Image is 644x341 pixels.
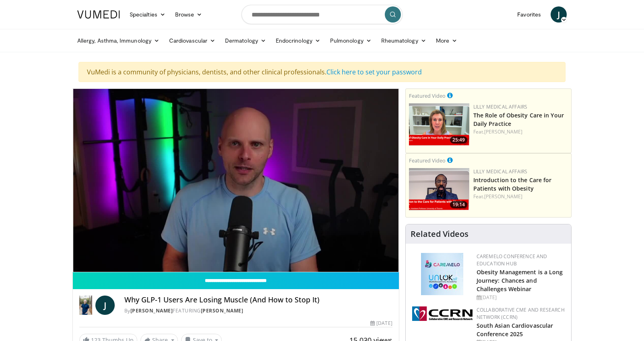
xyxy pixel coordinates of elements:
[473,103,528,110] a: Lilly Medical Affairs
[201,307,244,314] a: [PERSON_NAME]
[409,103,469,146] a: 25:49
[484,193,522,200] a: [PERSON_NAME]
[370,320,392,327] div: [DATE]
[164,33,220,49] a: Cardiovascular
[325,33,376,49] a: Pulmonology
[326,68,422,76] a: Click here to set your password
[484,128,522,135] a: [PERSON_NAME]
[411,229,469,239] h4: Related Videos
[170,6,207,23] a: Browse
[450,136,467,144] span: 25:49
[124,296,392,304] h4: Why GLP-1 Users Are Losing Muscle (And How to Stop It)
[409,103,469,146] img: e1208b6b-349f-4914-9dd7-f97803bdbf1d.png.150x105_q85_crop-smart_upscale.png
[95,296,115,315] a: J
[551,6,567,23] a: J
[450,201,467,208] span: 19:14
[473,176,552,192] a: Introduction to the Care for Patients with Obesity
[512,6,546,23] a: Favorites
[73,89,399,272] video-js: Video Player
[125,6,170,23] a: Specialties
[409,168,469,210] img: acc2e291-ced4-4dd5-b17b-d06994da28f3.png.150x105_q85_crop-smart_upscale.png
[72,33,164,49] a: Allergy, Asthma, Immunology
[421,253,463,295] img: 45df64a9-a6de-482c-8a90-ada250f7980c.png.150x105_q85_autocrop_double_scale_upscale_version-0.2.jpg
[78,62,566,82] div: VuMedi is a community of physicians, dentists, and other clinical professionals.
[477,268,563,293] a: Obesity Management is a Long Journey: Chances and Challenges Webinar
[409,168,469,210] a: 19:14
[477,306,565,320] a: Collaborative CME and Research Network (CCRN)
[473,193,568,200] div: Feat.
[477,253,547,267] a: CaReMeLO Conference and Education Hub
[477,322,553,338] a: South Asian Cardiovascular Conference 2025
[376,33,431,49] a: Rheumatology
[473,111,564,127] a: The Role of Obesity Care in Your Daily Practice
[409,92,446,99] small: Featured Video
[124,307,392,314] div: By FEATURING
[412,306,473,321] img: a04ee3ba-8487-4636-b0fb-5e8d268f3737.png.150x105_q85_autocrop_double_scale_upscale_version-0.2.png
[242,5,402,24] input: Search topics, interventions
[220,33,271,49] a: Dermatology
[431,33,462,49] a: More
[473,168,528,175] a: Lilly Medical Affairs
[409,157,446,164] small: Featured Video
[130,307,173,314] a: [PERSON_NAME]
[477,294,565,301] div: [DATE]
[271,33,325,49] a: Endocrinology
[79,296,92,315] img: Dr. Jordan Rennicke
[473,128,568,136] div: Feat.
[77,10,120,18] img: VuMedi Logo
